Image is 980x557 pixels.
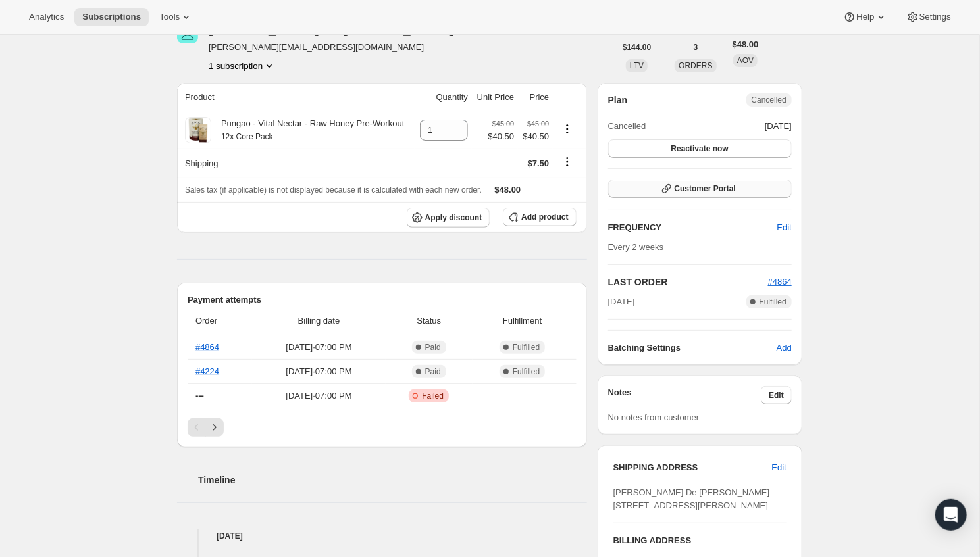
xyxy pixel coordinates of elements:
[513,342,540,352] span: Fulfilled
[608,93,628,107] h2: Plan
[764,457,794,478] button: Edit
[733,38,759,51] span: $48.00
[188,293,577,306] h2: Payment attempts
[608,276,768,289] h2: LAST ORDER
[521,212,568,222] span: Add product
[209,22,469,36] div: [PERSON_NAME] De [PERSON_NAME]
[495,185,521,195] span: $48.00
[856,12,874,22] span: Help
[608,386,761,404] h3: Notes
[21,8,72,26] button: Analytics
[752,95,787,105] span: Cancelled
[613,534,787,547] h3: BILLING ADDRESS
[256,389,382,402] span: [DATE] · 07:00 PM
[935,499,967,531] div: Open Intercom Messenger
[422,391,444,401] span: Failed
[835,8,895,26] button: Help
[425,212,482,223] span: Apply discount
[630,61,644,70] span: LTV
[527,120,549,128] small: $45.00
[390,314,469,327] span: Status
[188,418,577,437] nav: Pagination
[177,529,587,543] h4: [DATE]
[679,61,712,70] span: ORDERS
[608,341,777,354] h6: Batching Settings
[82,12,141,22] span: Subscriptions
[608,242,664,252] span: Every 2 weeks
[177,149,415,178] th: Shipping
[608,180,792,198] button: Customer Portal
[769,217,800,238] button: Edit
[557,122,578,136] button: Product actions
[415,83,472,112] th: Quantity
[518,83,553,112] th: Price
[211,117,404,143] div: Pungao - Vital Nectar - Raw Honey Pre-Workout
[74,8,149,26] button: Subscriptions
[608,295,635,308] span: [DATE]
[898,8,959,26] button: Settings
[528,158,550,168] span: $7.50
[919,12,951,22] span: Settings
[694,42,698,53] span: 3
[29,12,64,22] span: Analytics
[615,38,659,57] button: $144.00
[761,386,792,404] button: Edit
[760,297,787,307] span: Fulfilled
[769,337,800,358] button: Add
[209,41,469,54] span: [PERSON_NAME][EMAIL_ADDRESS][DOMAIN_NAME]
[188,306,252,335] th: Order
[159,12,180,22] span: Tools
[477,314,569,327] span: Fulfillment
[492,120,514,128] small: $45.00
[221,132,273,141] small: 12x Core Pack
[256,365,382,378] span: [DATE] · 07:00 PM
[608,221,777,234] h2: FREQUENCY
[205,418,224,437] button: Next
[557,155,578,169] button: Shipping actions
[256,341,382,354] span: [DATE] · 07:00 PM
[407,208,490,228] button: Apply discount
[256,314,382,327] span: Billing date
[198,473,587,487] h2: Timeline
[522,130,549,143] span: $40.50
[765,120,792,133] span: [DATE]
[195,342,219,352] a: #4864
[671,143,729,154] span: Reactivate now
[185,117,211,143] img: product img
[768,277,792,287] a: #4864
[623,42,651,53] span: $144.00
[185,185,482,195] span: Sales tax (if applicable) is not displayed because it is calculated with each new order.
[195,391,204,400] span: ---
[513,366,540,377] span: Fulfilled
[177,83,415,112] th: Product
[195,366,219,376] a: #4224
[425,342,441,352] span: Paid
[151,8,201,26] button: Tools
[777,221,792,234] span: Edit
[769,390,784,400] span: Edit
[608,139,792,158] button: Reactivate now
[613,487,770,510] span: [PERSON_NAME] De [PERSON_NAME] [STREET_ADDRESS][PERSON_NAME]
[472,83,518,112] th: Unit Price
[777,341,792,354] span: Add
[209,59,276,72] button: Product actions
[425,366,441,377] span: Paid
[686,38,706,57] button: 3
[737,56,754,65] span: AOV
[503,208,576,226] button: Add product
[613,461,772,474] h3: SHIPPING ADDRESS
[608,120,646,133] span: Cancelled
[768,276,792,289] button: #4864
[772,461,787,474] span: Edit
[488,130,514,143] span: $40.50
[675,183,736,194] span: Customer Portal
[608,412,700,422] span: No notes from customer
